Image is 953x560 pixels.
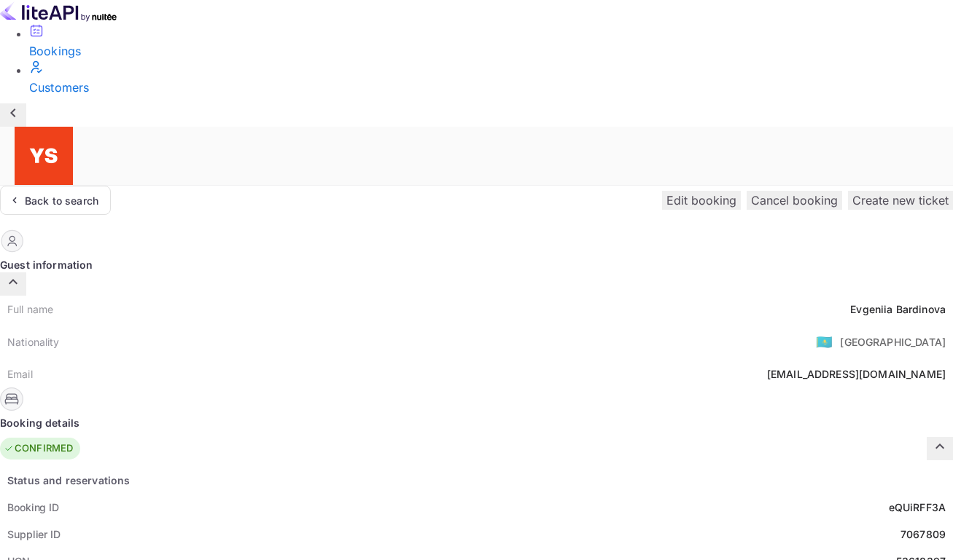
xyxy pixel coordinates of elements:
div: 7067809 [901,527,946,542]
div: Supplier ID [7,527,61,542]
button: Create new ticket [848,191,953,210]
div: Status and reservations [7,473,130,488]
div: Full name [7,301,53,317]
span: United States [816,328,833,355]
a: Bookings [29,23,953,60]
div: eQUiRFF3A [889,500,946,515]
button: Cancel booking [747,191,842,210]
img: Yandex Support [15,127,73,185]
div: Bookings [29,42,953,60]
div: Nationality [7,334,60,350]
div: CONFIRMED [4,441,73,456]
div: [EMAIL_ADDRESS][DOMAIN_NAME] [767,366,946,382]
div: Booking ID [7,500,59,515]
a: Customers [29,60,953,96]
div: Back to search [25,193,98,208]
button: Edit booking [662,191,741,210]
div: [GEOGRAPHIC_DATA] [840,334,946,350]
div: Email [7,366,33,382]
div: Evgeniia Bardinova [850,301,946,317]
div: Customers [29,79,953,96]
